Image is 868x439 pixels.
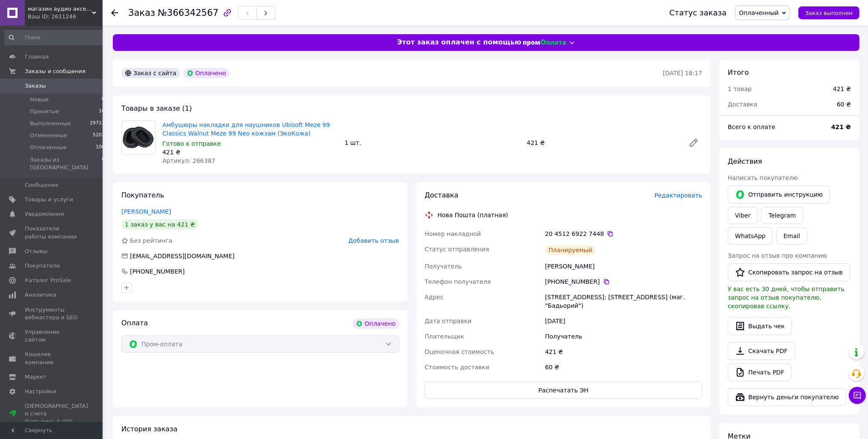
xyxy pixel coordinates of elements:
span: магазин аудио аксессуаров [28,5,92,13]
span: Заказы и сообщения [25,68,85,75]
span: Каталог ProSale [25,277,71,284]
a: [PERSON_NAME] [121,208,171,215]
div: [STREET_ADDRESS]: [STREET_ADDRESS] (маг. "Бадьорий") [543,289,704,313]
span: Артикул: 266387 [162,157,215,164]
div: 60 ₴ [832,95,856,114]
span: Итого [728,68,749,77]
div: Нова Пошта (платная) [435,211,510,219]
span: Заказ выполнен [805,10,853,16]
div: 1 заказ у вас на 421 ₴ [121,219,198,230]
div: [PHONE_NUMBER] [545,277,702,286]
a: WhatsApp [728,227,773,245]
div: [PERSON_NAME] [543,259,704,274]
div: Статус заказа [669,9,727,17]
button: Заказ выполнен [798,6,859,19]
span: №366342567 [158,8,218,18]
span: 29713 [90,120,105,127]
div: Получатель [543,329,704,344]
span: Оплаченные [30,144,67,151]
div: 20 4512 6922 7448 [545,230,702,238]
button: Вернуть деньги покупателю [728,388,846,406]
span: Товары в заказе (1) [121,104,192,112]
img: Амбушюры накладки для наушников Ubisoft​​​​​​​ Meze 99 Classics Walnut Meze 99 Neo кожзам (ЭкоКожа) [122,124,155,150]
span: Стоимость доставки [425,364,490,371]
div: Планируемый [545,245,596,255]
span: Выполненные [30,120,71,127]
button: Распечатать ЭН [425,382,703,399]
span: Номер накладной [425,230,481,237]
span: Отмененные [30,132,67,139]
button: Чат с покупателем [849,387,866,404]
div: 1 шт. [341,137,523,149]
a: Скачать PDF [728,342,795,360]
span: 100 [96,144,105,151]
span: История заказа [121,425,177,433]
div: Оплачено [183,68,230,78]
input: Поиск [4,30,106,45]
span: Действия [728,157,762,165]
a: Амбушюры накладки для наушников Ubisoft​​​​​​​ Meze 99 Classics Walnut Meze 99 Neo кожзам (ЭкоКожа) [162,121,330,137]
a: Telegram [761,207,803,224]
div: 421 ₴ [833,85,851,93]
button: Выдать чек [728,317,792,335]
span: 1 товар [728,85,752,92]
span: Кошелек компании [25,351,79,366]
span: Уведомления [25,210,64,218]
span: Главная [25,53,49,61]
span: Покупатель [121,191,164,199]
span: 0 [102,96,105,103]
div: 421 ₴ [543,344,704,359]
span: Показатели работы компании [25,225,79,240]
a: Редактировать [685,134,702,151]
span: Настройки [25,388,56,395]
div: Вернуться назад [111,9,118,17]
span: У вас есть 30 дней, чтобы отправить запрос на отзыв покупателю, скопировав ссылку. [728,286,844,309]
span: Оценочная стоимость [425,348,494,355]
div: [DATE] [543,313,704,329]
div: 421 ₴ [524,137,682,149]
span: Этот заказ оплачен с помощью [397,38,521,47]
div: Prom микс 6 000 [25,418,88,425]
span: 0 [102,156,105,171]
span: Адрес [425,294,444,301]
a: Viber [728,207,758,224]
span: Маркет [25,373,47,381]
span: Принятые [30,108,59,115]
span: Доставка [728,101,757,108]
div: Заказ с сайта [121,68,180,78]
div: 60 ₴ [543,359,704,375]
span: Редактировать [654,192,702,199]
span: Запрос на отзыв про компанию [728,252,827,259]
span: Без рейтинга [130,237,172,244]
a: Печать PDF [728,363,791,381]
span: Статус отправления [425,246,489,253]
span: 10 [99,108,105,115]
span: Готово к отправке [162,140,221,147]
span: Оплата [121,319,148,327]
span: [EMAIL_ADDRESS][DOMAIN_NAME] [130,253,235,259]
span: Товары и услуги [25,196,73,203]
button: Отправить инструкцию [728,186,830,203]
span: Получатель [425,263,462,270]
div: Ваш ID: 2611246 [28,13,103,21]
button: Email [776,227,807,245]
span: Аналитика [25,291,56,299]
time: [DATE] 18:17 [663,70,702,77]
span: Покупатели [25,262,60,270]
div: 421 ₴ [162,148,338,156]
button: Скопировать запрос на отзыв [728,263,850,281]
div: Оплачено [353,318,399,329]
b: 421 ₴ [831,124,851,130]
span: Инструменты вебмастера и SEO [25,306,79,321]
span: Всего к оплате [728,124,775,130]
span: [DEMOGRAPHIC_DATA] и счета [25,402,88,426]
span: Оплаченный [739,9,779,16]
span: Управление сайтом [25,328,79,344]
span: Доставка [425,191,459,199]
span: Дата отправки [425,318,472,324]
span: Сообщения [25,181,58,189]
span: Заказы [25,82,46,90]
span: Плательщик [425,333,465,340]
span: Написать покупателю [728,174,798,181]
span: Заказы из [GEOGRAPHIC_DATA] [30,156,102,171]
